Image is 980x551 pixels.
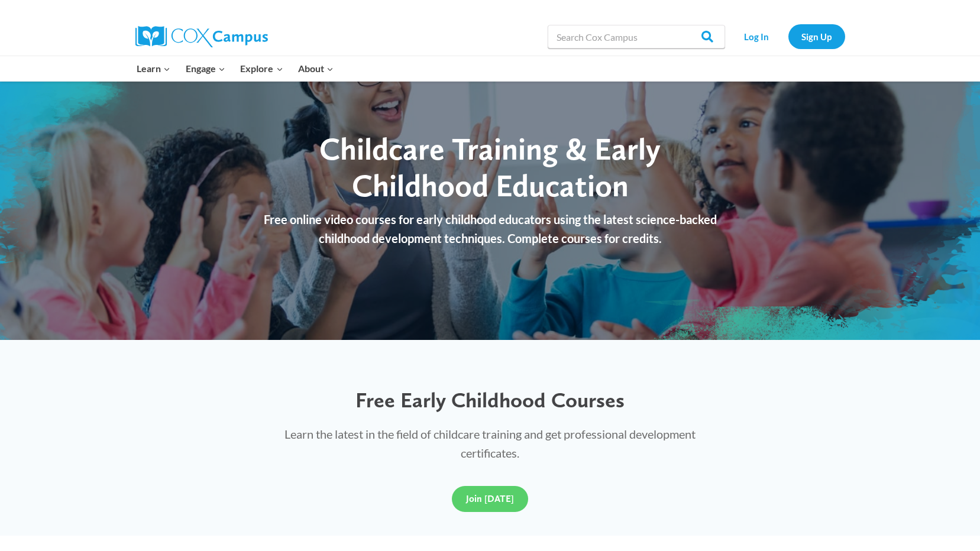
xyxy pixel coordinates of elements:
nav: Secondary Navigation [731,24,845,48]
p: Free online video courses for early childhood educators using the latest science-backed childhood... [251,210,730,248]
button: Child menu of Explore [233,56,291,81]
a: Sign Up [788,24,845,48]
span: Join [DATE] [466,493,514,504]
button: Child menu of About [290,56,341,81]
a: Join [DATE] [452,486,528,512]
button: Child menu of Learn [130,56,179,81]
span: Free Early Childhood Courses [355,387,625,413]
p: Learn the latest in the field of childcare training and get professional development certificates. [261,424,719,462]
a: Log In [731,24,782,48]
nav: Primary Navigation [130,56,341,81]
span: Childcare Training & Early Childhood Education [319,130,661,204]
img: Cox Campus [135,26,268,47]
input: Search Cox Campus [548,25,725,48]
button: Child menu of Engage [178,56,233,81]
